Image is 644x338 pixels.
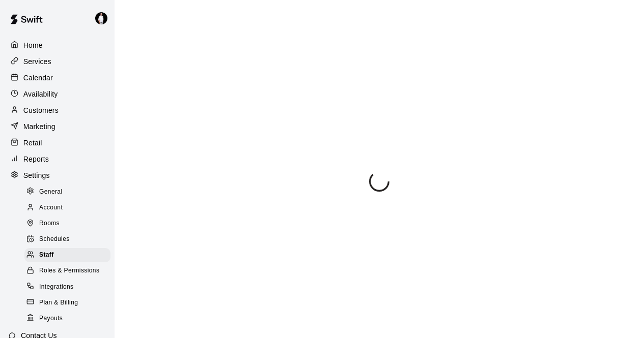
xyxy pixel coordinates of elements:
[39,187,63,197] span: General
[23,56,51,67] p: Services
[24,264,110,278] div: Roles & Permissions
[24,201,110,215] div: Account
[23,121,55,132] p: Marketing
[24,295,115,311] a: Plan & Billing
[23,154,49,164] p: Reports
[39,266,99,276] span: Roles & Permissions
[24,312,110,326] div: Payouts
[24,311,115,326] a: Payouts
[24,217,110,231] div: Rooms
[39,282,74,292] span: Integrations
[93,8,115,28] div: Travis Hamilton
[24,232,110,247] div: Schedules
[23,170,50,180] p: Settings
[24,279,115,295] a: Integrations
[24,296,110,310] div: Plan & Billing
[23,40,43,50] p: Home
[24,280,110,294] div: Integrations
[8,86,106,102] a: Availability
[39,314,63,324] span: Payouts
[24,216,115,232] a: Rooms
[39,234,70,244] span: Schedules
[95,12,107,24] img: Travis Hamilton
[39,219,60,229] span: Rooms
[24,263,115,279] a: Roles & Permissions
[24,248,115,263] a: Staff
[39,203,63,213] span: Account
[8,54,106,69] a: Services
[8,135,106,150] a: Retail
[24,184,115,200] a: General
[23,73,53,83] p: Calendar
[24,185,110,199] div: General
[23,105,59,115] p: Customers
[39,298,78,308] span: Plan & Billing
[24,248,110,262] div: Staff
[8,38,106,53] a: Home
[23,138,42,148] p: Retail
[8,119,106,134] a: Marketing
[24,200,115,216] a: Account
[8,168,106,183] a: Settings
[8,70,106,85] a: Calendar
[39,250,54,260] span: Staff
[8,151,106,167] a: Reports
[8,103,106,118] a: Customers
[24,232,115,248] a: Schedules
[23,89,58,99] p: Availability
